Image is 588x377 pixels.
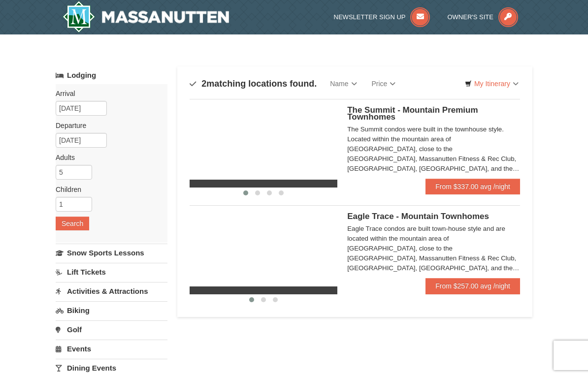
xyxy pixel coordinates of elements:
span: The Summit - Mountain Premium Townhomes [347,105,478,122]
img: Massanutten Resort Logo [63,1,229,32]
a: Activities & Attractions [56,282,167,300]
label: Children [56,185,160,194]
label: Arrival [56,89,160,98]
a: Lift Tickets [56,263,167,281]
button: Search [56,217,89,230]
a: Lodging [56,66,167,84]
div: The Summit condos were built in the townhouse style. Located within the mountain area of [GEOGRAP... [347,125,520,174]
a: From $257.00 avg /night [425,278,520,294]
a: Biking [56,301,167,319]
a: From $337.00 avg /night [425,179,520,194]
span: Owner's Site [447,13,493,21]
a: Dining Events [56,359,167,377]
a: Snow Sports Lessons [56,244,167,262]
a: Price [364,74,403,94]
a: Massanutten Resort [63,1,229,32]
a: Golf [56,320,167,339]
a: Name [323,74,364,94]
a: Owner's Site [447,13,518,21]
label: Departure [56,121,160,130]
label: Adults [56,153,160,162]
a: Newsletter Sign Up [334,13,430,21]
span: Newsletter Sign Up [334,13,406,21]
div: Eagle Trace condos are built town-house style and are located within the mountain area of [GEOGRA... [347,224,520,273]
a: My Itinerary [458,76,525,91]
span: Eagle Trace - Mountain Townhomes [347,212,489,221]
a: Events [56,340,167,358]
